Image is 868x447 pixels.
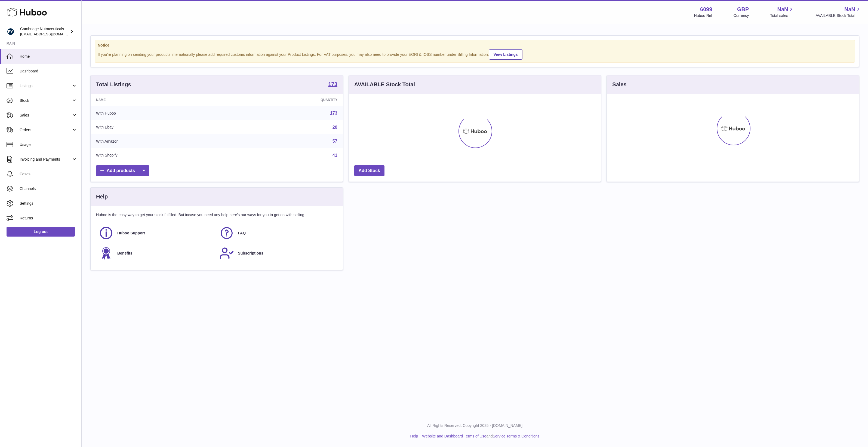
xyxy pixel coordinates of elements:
[91,120,229,134] td: With Ebay
[238,231,246,236] span: FAQ
[333,153,337,158] a: 41
[229,94,343,106] th: Quantity
[20,98,72,103] span: Stock
[420,434,539,439] li: and
[20,172,77,177] span: Cases
[700,6,712,13] strong: 6099
[422,434,486,438] a: Website and Dashboard Terms of Use
[354,81,415,88] h3: AVAILABLE Stock Total
[354,165,384,176] a: Add Stock
[7,227,75,237] a: Log out
[20,113,72,118] span: Sales
[694,13,712,18] div: Huboo Ref
[333,139,337,143] a: 57
[117,231,145,236] span: Huboo Support
[737,6,749,13] strong: GBP
[20,32,80,36] span: [EMAIL_ADDRESS][DOMAIN_NAME]
[328,81,337,88] a: 173
[96,165,149,176] a: Add products
[117,251,132,256] span: Benefits
[410,434,418,438] a: Help
[7,27,15,36] img: internalAdmin-6099@internal.huboo.com
[493,434,540,438] a: Service Terms & Conditions
[20,69,77,74] span: Dashboard
[20,83,72,88] span: Listings
[328,81,337,87] strong: 173
[734,13,749,18] div: Currency
[99,226,214,240] a: Huboo Support
[330,111,337,115] a: 173
[777,6,788,13] span: NaN
[20,216,77,221] span: Returns
[20,54,77,59] span: Home
[815,6,861,18] a: NaN AVAILABLE Stock Total
[770,13,794,18] span: Total sales
[91,94,229,106] th: Name
[96,193,108,200] h3: Help
[219,226,334,240] a: FAQ
[20,142,77,147] span: Usage
[99,246,214,261] a: Benefits
[20,186,77,191] span: Channels
[20,26,69,37] div: Cambridge Nutraceuticals Ltd
[20,127,72,133] span: Orders
[844,6,855,13] span: NaN
[333,125,337,130] a: 20
[91,148,229,163] td: With Shopify
[91,106,229,120] td: With Huboo
[86,423,864,428] p: All Rights Reserved. Copyright 2025 - [DOMAIN_NAME]
[91,134,229,148] td: With Amazon
[238,251,263,256] span: Subscriptions
[98,43,852,48] strong: Notice
[489,49,522,60] a: View Listings
[96,81,131,88] h3: Total Listings
[770,6,794,18] a: NaN Total sales
[20,201,77,206] span: Settings
[98,48,852,60] div: If you're planning on sending your products internationally please add required customs informati...
[612,81,626,88] h3: Sales
[815,13,861,18] span: AVAILABLE Stock Total
[219,246,334,261] a: Subscriptions
[96,212,337,218] p: Huboo is the easy way to get your stock fulfilled. But incase you need any help here's our ways f...
[20,157,72,162] span: Invoicing and Payments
